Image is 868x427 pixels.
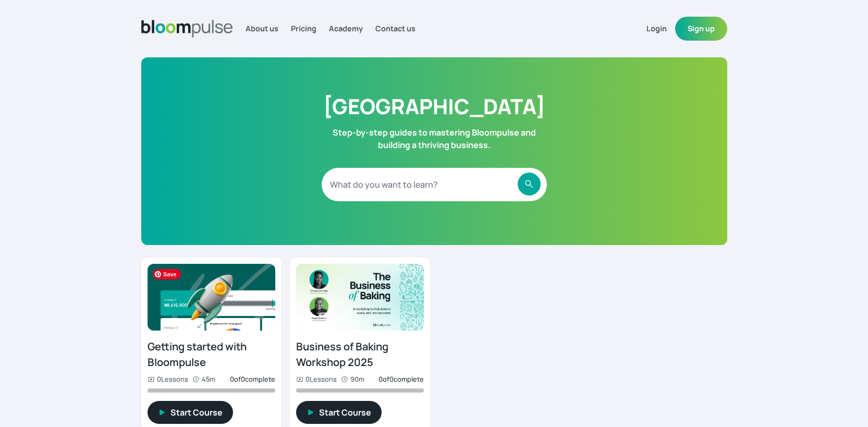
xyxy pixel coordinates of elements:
[296,339,424,393] a: Business of Baking Workshop 20250Lessons90m0of0complete
[296,374,337,384] span: 0 Lessons
[148,339,275,370] h2: Getting started with Bloompulse
[296,401,382,424] button: Start Course
[375,23,415,33] span: Contact us
[646,23,675,34] a: Login
[141,20,233,38] img: Bloom Logo
[148,374,188,384] span: 0 Lessons
[675,17,727,41] button: Sign up
[170,406,223,419] span: Start Course
[319,406,371,419] span: Start Course
[153,269,181,279] span: Save
[329,23,363,33] span: Academy
[375,23,415,34] a: Contact us
[148,401,233,424] button: Start Course
[246,23,278,34] a: About us
[341,374,364,384] span: 90m
[646,23,667,33] span: Login
[291,23,316,34] a: Pricing
[246,23,278,33] span: About us
[291,23,316,33] span: Pricing
[322,168,547,201] input: What do you want to learn?
[296,264,424,331] img: Business of Baking Workshop 2025
[148,339,275,393] a: Getting started with Bloompulse0Lessons45m0of0complete
[148,264,275,331] img: Getting started with Bloompulse
[333,126,536,151] div: Step-by-step guides to mastering Bloompulse and building a thriving business.
[329,23,363,34] a: Academy
[378,374,424,384] div: 0 of 0 complete
[296,339,424,370] h2: Business of Baking Workshop 2025
[323,91,545,122] h1: [GEOGRAPHIC_DATA]
[192,374,215,384] span: 45m
[230,374,275,384] div: 0 of 0 complete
